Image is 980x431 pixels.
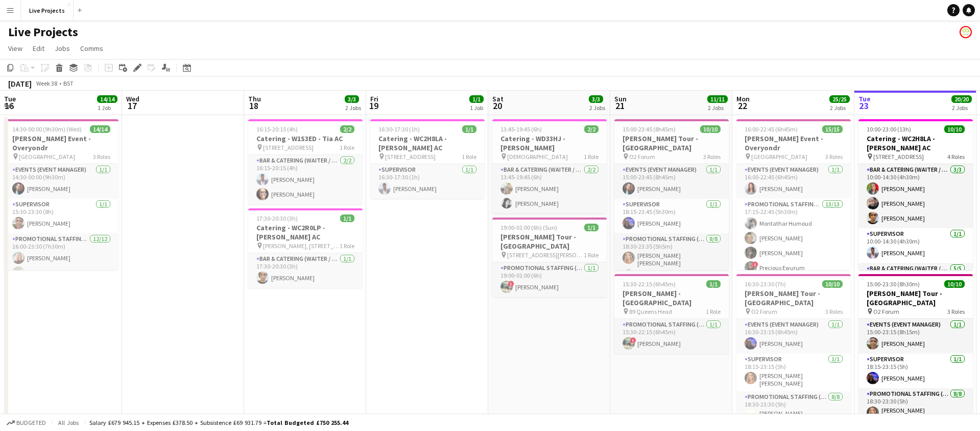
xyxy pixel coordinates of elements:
[589,95,603,103] span: 3/3
[708,104,727,112] div: 2 Jobs
[700,125,721,133] span: 10/10
[469,95,484,103] span: 1/1
[614,289,729,307] h3: [PERSON_NAME] - [GEOGRAPHIC_DATA]
[3,100,16,112] span: 16
[247,100,261,112] span: 18
[947,153,965,160] span: 4 Roles
[370,119,485,199] app-job-card: 16:30-17:30 (1h)1/1Catering - WC2H8LA - [PERSON_NAME] AC [STREET_ADDRESS]1 RoleSupervisor1/116:30...
[613,100,627,112] span: 21
[736,289,851,307] h3: [PERSON_NAME] Tour - [GEOGRAPHIC_DATA]
[947,308,965,315] span: 3 Roles
[492,164,607,213] app-card-role: Bar & Catering (Waiter / waitress)2/213:45-19:45 (6h)[PERSON_NAME][PERSON_NAME]
[4,119,118,270] app-job-card: 14:30-00:00 (9h30m) (Wed)14/14[PERSON_NAME] Event - Overyondr [GEOGRAPHIC_DATA]3 RolesEvents (Eve...
[829,95,850,103] span: 25/25
[614,94,627,103] span: Sun
[867,280,920,288] span: 15:00-23:30 (8h30m)
[736,354,851,391] app-card-role: Supervisor1/118:15-23:15 (5h)[PERSON_NAME] [PERSON_NAME]
[623,280,676,288] span: 15:30-22:15 (6h45m)
[345,95,359,103] span: 3/3
[507,153,568,160] span: [DEMOGRAPHIC_DATA]
[951,95,972,103] span: 20/20
[830,104,849,112] div: 2 Jobs
[822,125,843,133] span: 15/15
[33,44,44,53] span: Edit
[508,281,514,287] span: !
[462,153,476,160] span: 1 Role
[369,100,378,112] span: 19
[4,94,16,103] span: Tue
[256,214,298,222] span: 17:30-20:30 (3h)
[858,94,871,103] span: Tue
[76,42,107,55] a: Comms
[4,134,118,152] h3: [PERSON_NAME] Event - Overyondr
[873,308,899,315] span: O2 Forum
[263,242,340,250] span: [PERSON_NAME], [STREET_ADDRESS]
[614,274,729,354] app-job-card: 15:30-22:15 (6h45m)1/1[PERSON_NAME] - [GEOGRAPHIC_DATA] 89 Queens Head1 RolePromotional Staffing ...
[56,419,81,426] span: All jobs
[492,134,607,152] h3: Catering - WD33HJ - [PERSON_NAME]
[745,280,786,288] span: 16:30-23:30 (7h)
[462,125,476,133] span: 1/1
[125,100,139,112] span: 17
[8,78,32,89] div: [DATE]
[589,104,605,112] div: 2 Jobs
[248,253,363,288] app-card-role: Bar & Catering (Waiter / waitress)1/117:30-20:30 (3h)[PERSON_NAME]
[4,233,118,430] app-card-role: Promotional Staffing (Exhibition Host)12/1216:00-23:30 (7h30m)[PERSON_NAME][PERSON_NAME]
[492,232,607,251] h3: [PERSON_NAME] Tour - [GEOGRAPHIC_DATA]
[736,164,851,199] app-card-role: Events (Event Manager)1/116:00-22:45 (6h45m)[PERSON_NAME]
[8,24,78,40] h1: Live Projects
[944,280,965,288] span: 10/10
[706,308,721,315] span: 1 Role
[370,164,485,199] app-card-role: Supervisor1/116:30-17:30 (1h)[PERSON_NAME]
[614,119,729,270] app-job-card: 15:00-23:45 (8h45m)10/10[PERSON_NAME] Tour - [GEOGRAPHIC_DATA] O2 Forum3 RolesEvents (Event Manag...
[256,125,298,133] span: 16:15-20:15 (4h)
[340,125,354,133] span: 2/2
[470,104,483,112] div: 1 Job
[29,42,49,55] a: Edit
[492,119,607,213] div: 13:45-19:45 (6h)2/2Catering - WD33HJ - [PERSON_NAME] [DEMOGRAPHIC_DATA]1 RoleBar & Catering (Wait...
[825,308,843,315] span: 3 Roles
[345,104,361,112] div: 2 Jobs
[630,337,636,343] span: !
[736,274,851,425] app-job-card: 16:30-23:30 (7h)10/10[PERSON_NAME] Tour - [GEOGRAPHIC_DATA] O2 Forum3 RolesEvents (Event Manager)...
[55,44,70,53] span: Jobs
[248,94,261,103] span: Thu
[340,214,354,222] span: 1/1
[34,79,59,87] span: Week 38
[584,251,599,259] span: 1 Role
[858,274,973,425] app-job-card: 15:00-23:30 (8h30m)10/10[PERSON_NAME] Tour - [GEOGRAPHIC_DATA] O2 Forum3 RolesEvents (Event Manag...
[370,134,485,152] h3: Catering - WC2H8LA - [PERSON_NAME] AC
[500,125,542,133] span: 13:45-19:45 (6h)
[97,95,117,103] span: 14/14
[492,218,607,297] app-job-card: 19:00-01:00 (6h) (Sun)1/1[PERSON_NAME] Tour - [GEOGRAPHIC_DATA] [STREET_ADDRESS][PERSON_NAME]1 Ro...
[822,280,843,288] span: 10/10
[584,125,599,133] span: 2/2
[752,261,758,267] span: !
[629,153,655,160] span: O2 Forum
[703,153,721,160] span: 3 Roles
[248,208,363,288] app-job-card: 17:30-20:30 (3h)1/1Catering - WC2R0LP - [PERSON_NAME] AC [PERSON_NAME], [STREET_ADDRESS]1 RoleBar...
[248,223,363,241] h3: Catering - WC2R0LP - [PERSON_NAME] AC
[21,1,74,20] button: Live Projects
[492,262,607,297] app-card-role: Promotional Staffing (Exhibition Host)1/119:00-01:00 (6h)![PERSON_NAME]
[858,119,973,270] app-job-card: 10:00-23:00 (13h)10/10Catering - WC2H8LA - [PERSON_NAME] AC [STREET_ADDRESS]4 RolesBar & Catering...
[867,125,911,133] span: 10:00-23:00 (13h)
[385,153,436,160] span: [STREET_ADDRESS]
[93,153,110,160] span: 3 Roles
[89,419,348,426] div: Salary £679 945.15 + Expenses £378.50 + Subsistence £69 931.79 =
[248,155,363,204] app-card-role: Bar & Catering (Waiter / waitress)2/216:15-20:15 (4h)[PERSON_NAME][PERSON_NAME]
[858,263,973,357] app-card-role: Bar & Catering (Waiter / waitress)5/5
[4,42,27,55] a: View
[584,153,599,160] span: 1 Role
[263,144,314,151] span: [STREET_ADDRESS]
[248,119,363,204] div: 16:15-20:15 (4h)2/2Catering - W1S3ED - Tia AC [STREET_ADDRESS]1 RoleBar & Catering (Waiter / wait...
[623,125,676,133] span: 15:00-23:45 (8h45m)
[736,319,851,354] app-card-role: Events (Event Manager)1/116:30-23:15 (6h45m)[PERSON_NAME]
[960,26,972,38] app-user-avatar: Activ8 Staffing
